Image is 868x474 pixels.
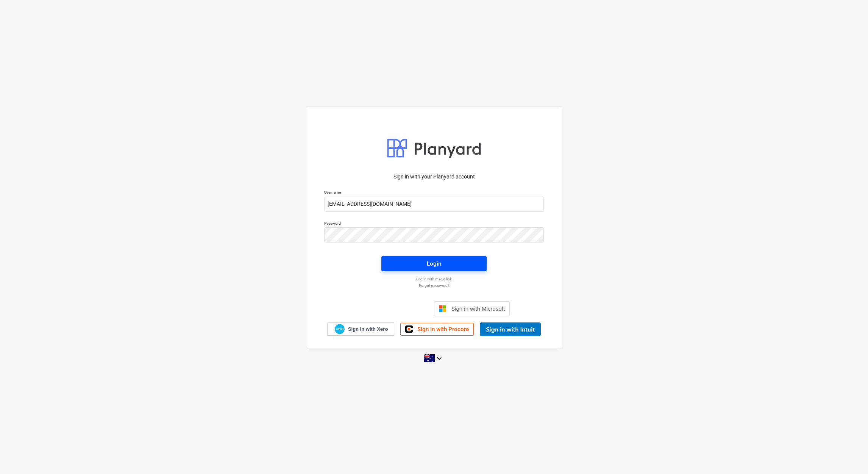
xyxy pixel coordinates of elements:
[335,324,345,334] img: Xero logo
[400,323,474,336] a: Sign in with Procore
[451,305,505,312] span: Sign in with Microsoft
[348,326,388,333] span: Sign in with Xero
[439,305,446,313] img: Microsoft logo
[427,259,441,269] div: Login
[327,322,395,336] a: Sign in with Xero
[381,256,487,271] button: Login
[320,277,548,282] a: Log in with magic link
[324,221,544,227] p: Password
[324,197,544,212] input: Username
[320,283,548,288] a: Forgot password?
[324,190,544,196] p: Username
[354,300,432,317] iframe: Sign in with Google Button
[417,326,469,333] span: Sign in with Procore
[435,354,444,363] i: keyboard_arrow_down
[324,173,544,181] p: Sign in with your Planyard account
